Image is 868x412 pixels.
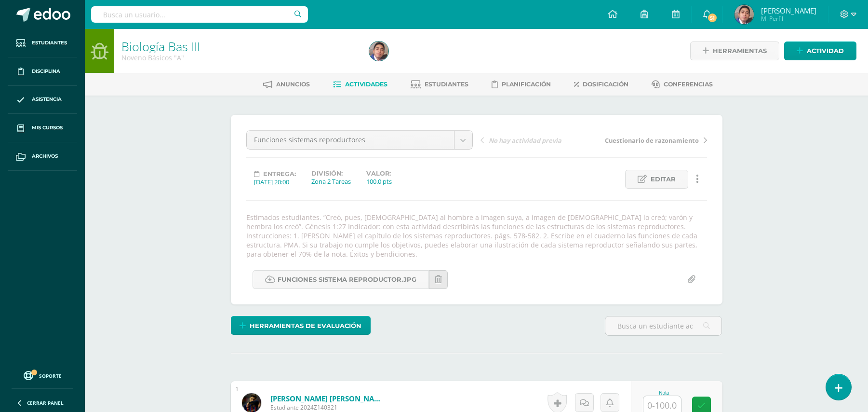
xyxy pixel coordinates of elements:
span: Anuncios [276,81,310,88]
a: Herramientas [690,41,779,60]
span: Entrega: [263,170,296,178]
a: Actividades [333,77,387,92]
a: Biología Bas III [121,38,200,55]
span: Conferencias [664,81,713,88]
a: Planificación [492,77,551,92]
div: [DATE] 20:00 [254,178,296,186]
span: Mis cursos [32,124,63,132]
label: División: [311,170,351,177]
label: Valor: [366,170,392,177]
span: Estudiantes [425,81,468,88]
span: Cuestionario de razonamiento [605,136,699,145]
span: Archivos [32,152,58,160]
img: 045b1e7a8ae5b45e72d08cce8d27521f.png [369,41,388,61]
span: Cerrar panel [27,399,64,406]
h1: Biología Bas III [121,40,358,53]
a: Conferencias [652,77,713,92]
input: Busca un usuario... [91,6,308,23]
a: Herramientas de evaluación [231,316,371,335]
a: Actividad [784,41,856,60]
a: Cuestionario de razonamiento [594,135,707,145]
span: Mi Perfil [761,14,816,23]
span: No hay actividad previa [489,136,561,145]
span: Dosificación [583,81,628,88]
div: Nota [643,390,685,396]
span: Herramientas [713,42,767,60]
div: Zona 2 Tareas [311,177,351,186]
img: 045b1e7a8ae5b45e72d08cce8d27521f.png [734,5,754,24]
span: Planificación [502,81,551,88]
span: Editar [651,170,676,188]
span: Herramientas de evaluación [250,317,361,335]
span: Asistencia [32,96,62,103]
span: Estudiantes [32,39,67,47]
a: Dosificación [574,77,628,92]
a: Mis cursos [8,114,77,142]
span: Disciplina [32,68,60,75]
div: Estimados estudiantes. ”Creó, pues, [DEMOGRAPHIC_DATA] al hombre a imagen suya, a imagen de [DEMO... [242,213,711,259]
span: Funciones sistemas reproductores [254,131,447,149]
span: [PERSON_NAME] [761,6,816,15]
a: Funciones sistemas reproductores [247,131,472,149]
a: Asistencia [8,86,77,114]
a: Estudiantes [8,29,77,57]
a: Funciones sistema reproductor.jpg [253,270,429,289]
a: Disciplina [8,57,77,86]
span: 51 [707,13,718,23]
div: 100.0 pts [366,177,392,186]
a: Anuncios [263,77,310,92]
span: Actividad [807,42,844,60]
a: Soporte [12,369,73,382]
div: Noveno Básicos 'A' [121,53,358,62]
span: Actividades [345,81,387,88]
input: Busca un estudiante aquí... [605,316,721,335]
a: [PERSON_NAME] [PERSON_NAME] [270,394,386,403]
a: Archivos [8,142,77,171]
span: Soporte [39,372,62,379]
span: Estudiante 2024Z140321 [270,403,386,412]
a: Estudiantes [411,77,468,92]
